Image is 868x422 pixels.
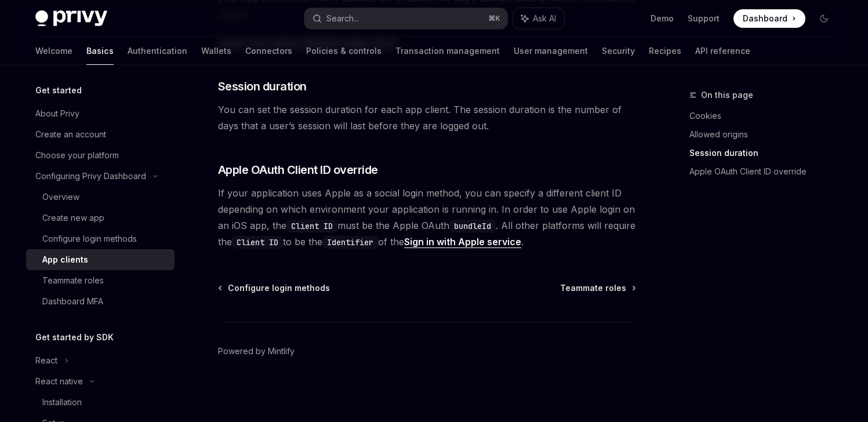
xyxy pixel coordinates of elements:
[26,270,175,291] a: Teammate roles
[689,162,842,181] a: Apple OAuth Client ID override
[228,282,330,294] span: Configure login methods
[26,291,175,312] a: Dashboard MFA
[219,282,330,294] a: Configure login methods
[395,37,500,65] a: Transaction management
[560,282,626,294] span: Teammate roles
[42,274,104,288] div: Teammate roles
[35,37,72,65] a: Welcome
[35,128,106,141] div: Create an account
[86,37,114,65] a: Basics
[404,236,521,248] a: Sign in with Apple service
[35,169,146,183] div: Configuring Privy Dashboard
[688,13,720,24] a: Support
[322,236,378,249] code: Identifier
[533,13,556,24] span: Ask AI
[649,37,681,65] a: Recipes
[35,374,83,388] div: React native
[326,12,359,26] div: Search...
[514,37,588,65] a: User management
[560,282,635,294] a: Teammate roles
[26,228,175,249] a: Configure login methods
[218,162,378,178] span: Apple OAuth Client ID override
[689,125,842,144] a: Allowed origins
[35,330,114,344] h5: Get started by SDK
[42,294,103,308] div: Dashboard MFA
[218,78,307,94] span: Session duration
[245,37,292,65] a: Connectors
[232,236,283,249] code: Client ID
[128,37,187,65] a: Authentication
[513,8,564,29] button: Ask AI
[42,232,137,246] div: Configure login methods
[35,107,79,121] div: About Privy
[488,14,500,23] span: ⌘ K
[26,103,175,124] a: About Privy
[218,101,636,134] span: You can set the session duration for each app client. The session duration is the number of days ...
[42,190,79,204] div: Overview
[689,144,842,162] a: Session duration
[42,253,88,267] div: App clients
[218,345,295,357] a: Powered by Mintlify
[306,37,382,65] a: Policies & controls
[201,37,231,65] a: Wallets
[743,13,787,24] span: Dashboard
[695,37,750,65] a: API reference
[689,107,842,125] a: Cookies
[602,37,635,65] a: Security
[733,9,805,28] a: Dashboard
[26,124,175,145] a: Create an account
[35,83,82,97] h5: Get started
[218,185,636,250] span: If your application uses Apple as a social login method, you can specify a different client ID de...
[701,88,753,102] span: On this page
[26,187,175,208] a: Overview
[35,148,119,162] div: Choose your platform
[286,220,337,232] code: Client ID
[35,10,107,27] img: dark logo
[35,354,57,368] div: React
[26,208,175,228] a: Create new app
[815,9,833,28] button: Toggle dark mode
[26,145,175,166] a: Choose your platform
[42,395,82,409] div: Installation
[304,8,507,29] button: Search...⌘K
[26,392,175,413] a: Installation
[26,249,175,270] a: App clients
[42,211,104,225] div: Create new app
[651,13,674,24] a: Demo
[449,220,496,232] code: bundleId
